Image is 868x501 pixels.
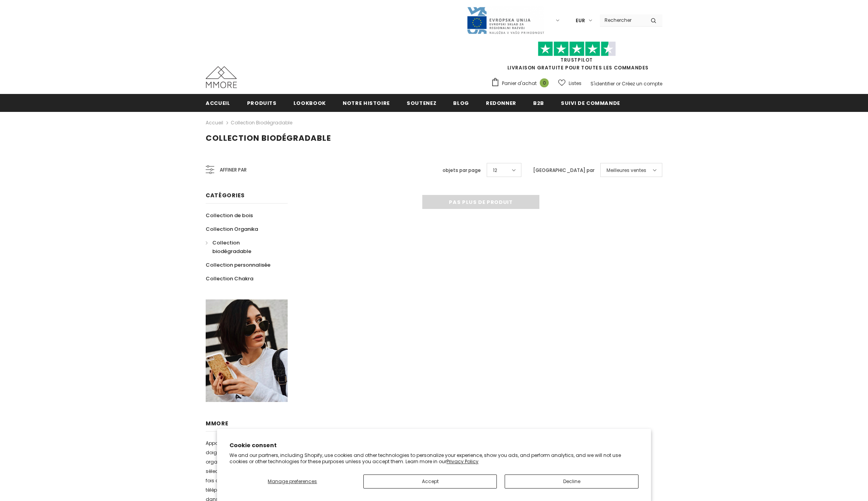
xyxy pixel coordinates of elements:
[622,80,662,87] a: Créez un compte
[247,94,277,112] a: Produits
[560,57,593,63] a: TrustPilot
[607,166,646,174] span: Meilleures ventes
[293,99,326,107] span: Lookbook
[206,420,229,427] span: MMORE
[538,41,616,57] img: Faites confiance aux étoiles pilotes
[363,474,497,489] button: Accept
[533,166,594,174] label: [GEOGRAPHIC_DATA] par
[491,78,553,89] a: Panier d'achat 0
[561,94,620,112] a: Suivi de commande
[206,225,258,233] span: Collection Organika
[540,78,549,87] span: 0
[229,474,356,489] button: Manage preferences
[466,6,544,35] img: Javni Razpis
[466,17,544,23] a: Javni Razpis
[502,80,537,87] span: Panier d'achat
[206,191,245,199] span: Catégories
[491,45,662,71] span: LIVRAISON GRATUITE POUR TOUTES LES COMMANDES
[229,452,639,464] p: We and our partners, including Shopify, use cookies and other technologies to personalize your ex...
[231,119,292,126] a: Collection biodégradable
[206,212,253,219] span: Collection de bois
[558,76,582,90] a: Listes
[486,99,516,107] span: Redonner
[343,94,390,112] a: Notre histoire
[600,14,645,26] input: Search Site
[206,236,279,258] a: Collection biodégradable
[206,222,258,236] a: Collection Organika
[616,80,621,87] span: or
[206,94,230,112] a: Accueil
[453,99,469,107] span: Blog
[407,94,436,112] a: soutenez
[486,94,516,112] a: Redonner
[591,80,615,87] a: S'identifier
[206,275,253,282] span: Collection Chakra
[446,458,478,465] a: Privacy Policy
[247,99,277,107] span: Produits
[206,99,230,107] span: Accueil
[206,133,331,143] span: Collection biodégradable
[206,258,270,272] a: Collection personnalisée
[443,166,481,174] label: objets par page
[206,261,270,269] span: Collection personnalisée
[212,239,251,255] span: Collection biodégradable
[206,272,253,285] a: Collection Chakra
[206,118,223,127] a: Accueil
[407,99,436,107] span: soutenez
[569,80,582,87] span: Listes
[206,209,253,222] a: Collection de bois
[561,99,620,107] span: Suivi de commande
[493,166,497,174] span: 12
[576,17,585,25] span: EUR
[268,478,317,485] span: Manage preferences
[505,474,639,489] button: Decline
[533,94,544,112] a: B2B
[533,99,544,107] span: B2B
[206,66,237,88] img: Cas MMORE
[293,94,326,112] a: Lookbook
[229,441,639,450] h2: Cookie consent
[343,99,390,107] span: Notre histoire
[220,166,247,174] span: Affiner par
[453,94,469,112] a: Blog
